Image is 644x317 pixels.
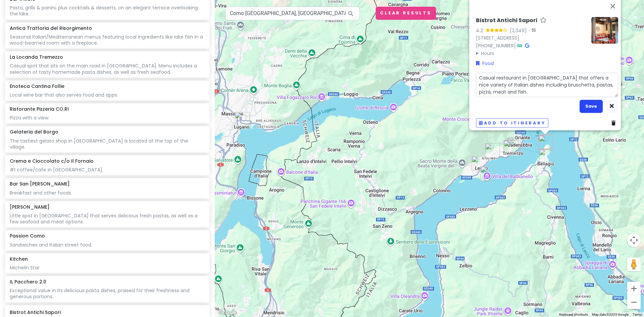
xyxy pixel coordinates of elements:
[633,313,642,316] a: Terms
[476,59,494,67] a: Food
[627,282,641,295] button: Zoom in
[10,54,63,60] h6: La Locanda Tremezzo
[501,138,521,158] div: Enoteca Cantina Follie
[476,72,618,97] textarea: Casual restaurant in [GEOGRAPHIC_DATA] that offers a nice variety of Italian dishes including bru...
[216,308,238,317] a: Open this area in Google Maps (opens a new window)
[10,265,205,271] div: Michelin Star
[10,25,92,31] h6: Antica Trattoria del Risorgimento
[10,167,205,173] div: #1 coffee/cafe in [GEOGRAPHIC_DATA].
[611,119,618,126] a: Delete place
[10,138,205,150] div: The tastiest gelato shop in [GEOGRAPHIC_DATA] is located at the top of the village.
[482,141,502,161] div: Antica Trattoria del Risorgimento
[627,296,641,309] button: Zoom out
[10,158,94,164] h6: Crema e Cioccolato c/o Il Fornaio
[376,7,436,20] button: Clear Results
[469,153,489,173] div: Oleificio Vanini Osvaldo
[503,136,524,156] div: Tremezzo
[10,115,205,121] div: Pizza with a view.
[10,34,205,46] div: Seasonal Italian/Mediterranean menus featuring local ingredients like lake fish in a wood-beamed ...
[10,279,46,285] h6: IL Pacchero 2.0
[476,17,537,24] h6: Bistrot Antichi Sapori
[540,17,547,24] a: Star place
[476,118,548,128] button: Add to itinerary
[527,27,536,34] div: ·
[476,34,519,41] a: [STREET_ADDRESS]
[476,27,486,34] div: 4.2
[10,106,69,112] h6: Ristorante Pizzeria CO.RI
[10,190,205,196] div: Breakfast and other foods.
[476,49,586,57] summary: Hours
[10,233,45,239] h6: Passion Como
[10,129,58,135] h6: Gelateria del Borgo
[10,309,205,315] h6: Bistrot Antichi Sapori
[580,100,603,113] button: Save
[509,27,527,34] div: (2,349)
[10,204,50,210] h6: [PERSON_NAME]
[10,5,205,17] div: Pasta, grills & panini, plus cocktails & desserts, on an elegant terrace overlooking the lake.
[536,146,556,166] div: Bellagio
[559,312,588,317] button: Keyboard shortcuts
[476,42,516,49] a: [PHONE_NUMBER]
[627,233,641,247] button: Map camera controls
[505,135,525,155] div: Villa Carlotta
[591,17,618,44] img: Picture of the place
[517,43,522,48] i: Tripadvisor
[10,213,205,225] div: Little spot in [GEOGRAPHIC_DATA] that serves delicious fresh pastas, as well as a few seafood and...
[525,43,529,48] i: Google Maps
[225,7,360,20] input: Search a place
[10,242,205,248] div: Sandwiches and Italian street food.
[501,137,522,157] div: La Locanda Tremezzo
[10,83,64,89] h6: Enoteca Cantina Follie
[476,17,586,57] div: ·
[10,181,70,187] h6: Bar San [PERSON_NAME]
[478,163,498,183] div: Villa del Balbianello
[10,256,28,262] h6: Kitchen
[10,63,205,75] div: Casual spot that sits on the main road in [GEOGRAPHIC_DATA]. Menu includes a selection of tasty h...
[232,109,252,129] div: Lugano
[536,132,556,152] div: ALESSANDRO REDOLFI CHEF - Culinary school - home chef for exclusive events
[10,287,205,300] div: Exceptional value in its delicious pasta dishes, praised for their freshness and generous portions.
[535,131,555,152] div: Bistrot Antichi Sapori
[536,133,556,153] div: Gelateria del Borgo
[592,313,629,316] span: Map data ©2025 Google
[10,92,205,98] div: Local wine bar that also serves food and apps.
[627,258,641,271] button: Drag Pegman onto the map to open Street View
[216,308,238,317] img: Google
